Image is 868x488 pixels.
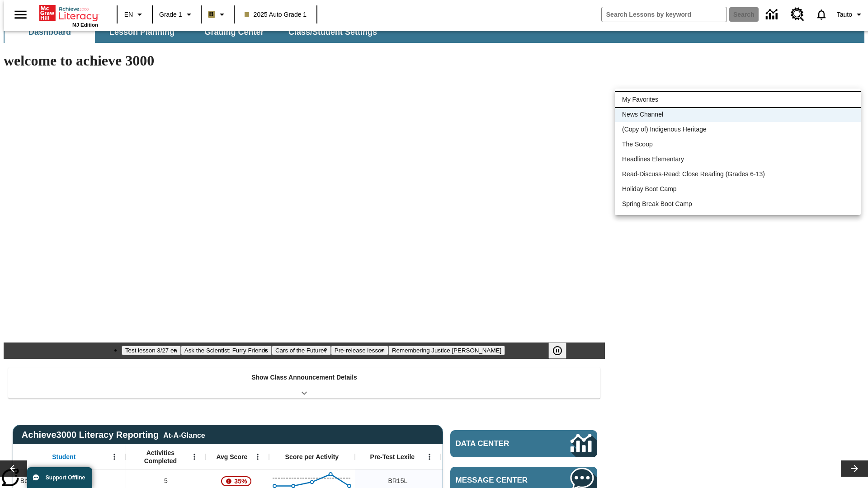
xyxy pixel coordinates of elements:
li: My Favorites [615,92,861,107]
li: Headlines Elementary [615,152,861,167]
li: News Channel [615,107,861,122]
li: Spring Break Boot Camp [615,197,861,211]
li: Holiday Boot Camp [615,182,861,197]
li: The Scoop [615,137,861,152]
li: Read-Discuss-Read: Close Reading (Grades 6-13) [615,167,861,182]
li: (Copy of) Indigenous Heritage [615,122,861,137]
